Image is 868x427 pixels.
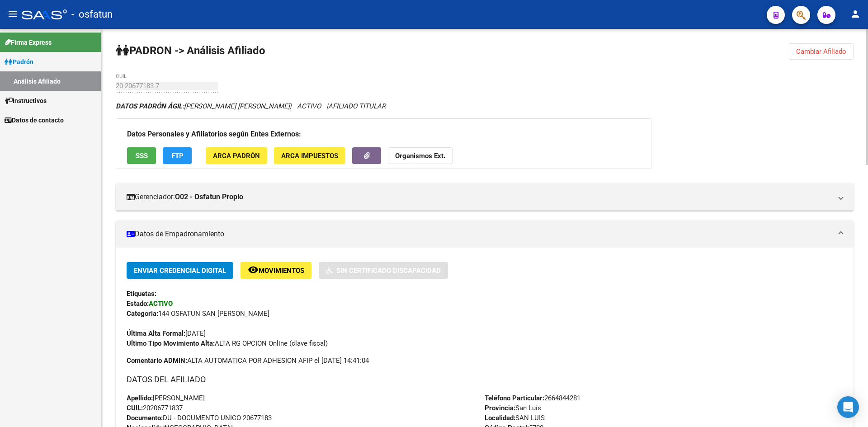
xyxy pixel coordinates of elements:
[485,414,515,422] strong: Localidad:
[206,147,267,164] button: ARCA Padrón
[134,267,226,275] span: Enviar Credencial Digital
[850,9,861,19] mat-icon: person
[127,329,185,338] strong: Última Alta Formal:
[485,404,541,412] span: San Luis
[395,152,445,160] strong: Organismos Ext.
[319,262,448,279] button: Sin Certificado Discapacidad
[5,57,33,67] span: Padrón
[336,267,441,275] span: Sin Certificado Discapacidad
[485,394,580,402] span: 2664844281
[7,9,18,19] mat-icon: menu
[328,102,386,110] span: AFILIADO TITULAR
[127,329,206,338] span: [DATE]
[388,147,453,164] button: Organismos Ext.
[127,310,158,318] strong: Categoria:
[837,396,859,418] div: Open Intercom Messenger
[116,183,854,211] mat-expansion-panel-header: Gerenciador:O02 - Osfatun Propio
[259,267,304,275] span: Movimientos
[5,115,64,125] span: Datos de contacto
[213,152,260,160] span: ARCA Padrón
[241,262,311,279] button: Movimientos
[796,47,846,56] span: Cambiar Afiliado
[171,152,184,160] span: FTP
[163,147,192,164] button: FTP
[127,414,163,422] strong: Documento:
[127,309,843,319] div: 144 OSFATUN SAN [PERSON_NAME]
[485,414,545,422] span: SAN LUIS
[281,152,338,160] span: ARCA Impuestos
[5,38,52,47] span: Firma Express
[127,339,328,347] span: ALTA RG OPCION Online (clave fiscal)
[248,264,259,275] mat-icon: remove_red_eye
[485,404,515,412] strong: Provincia:
[127,290,156,298] strong: Etiquetas:
[127,394,205,402] span: [PERSON_NAME]
[127,300,149,308] strong: Estado:
[127,356,369,366] span: ALTA AUTOMATICA POR ADHESION AFIP el [DATE] 14:41:04
[136,152,148,160] span: SSS
[789,43,854,60] button: Cambiar Afiliado
[127,404,183,412] span: 20206771837
[5,96,47,106] span: Instructivos
[127,192,832,202] mat-panel-title: Gerenciador:
[116,44,265,57] strong: PADRON -> Análisis Afiliado
[116,102,184,110] strong: DATOS PADRÓN ÁGIL:
[274,147,345,164] button: ARCA Impuestos
[127,414,272,422] span: DU - DOCUMENTO UNICO 20677183
[127,357,187,365] strong: Comentario ADMIN:
[116,221,854,248] mat-expansion-panel-header: Datos de Empadronamiento
[71,5,113,24] span: - osfatun
[116,102,386,110] i: | ACTIVO |
[127,229,832,239] mat-panel-title: Datos de Empadronamiento
[127,262,233,279] button: Enviar Credencial Digital
[127,394,153,402] strong: Apellido:
[127,373,843,386] h3: DATOS DEL AFILIADO
[116,102,290,110] span: [PERSON_NAME] [PERSON_NAME]
[127,339,215,347] strong: Ultimo Tipo Movimiento Alta:
[175,192,243,202] strong: O02 - Osfatun Propio
[127,404,143,412] strong: CUIL:
[127,128,640,141] h3: Datos Personales y Afiliatorios según Entes Externos:
[485,394,544,402] strong: Teléfono Particular:
[149,300,173,308] strong: ACTIVO
[127,147,156,164] button: SSS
